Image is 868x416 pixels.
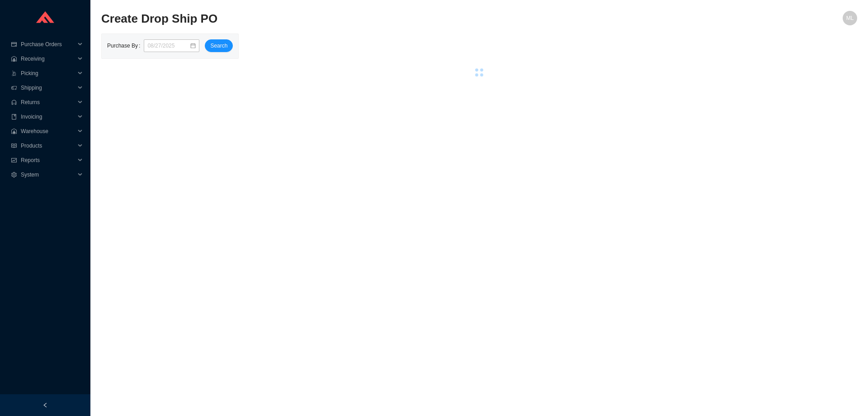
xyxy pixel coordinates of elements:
[107,39,144,52] label: Purchase By
[11,100,17,105] span: customer-service
[210,41,227,50] span: Search
[11,42,17,47] span: credit-card
[21,37,75,52] span: Purchase Orders
[21,81,75,95] span: Shipping
[21,153,75,167] span: Reports
[11,172,17,177] span: setting
[101,11,668,27] h2: Create Drop Ship PO
[21,95,75,110] span: Returns
[21,139,75,153] span: Products
[11,158,17,163] span: fund
[205,39,233,52] button: Search
[21,66,75,81] span: Picking
[11,143,17,148] span: read
[21,110,75,124] span: Invoicing
[11,114,17,120] span: book
[147,41,189,50] input: 08/27/2025
[42,402,48,408] span: left
[21,52,75,66] span: Receiving
[846,11,854,25] span: ML
[21,124,75,139] span: Warehouse
[21,167,75,182] span: System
